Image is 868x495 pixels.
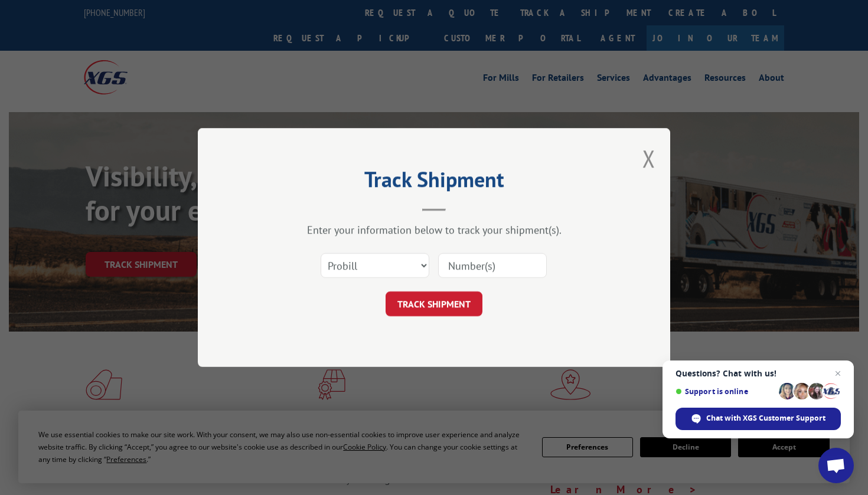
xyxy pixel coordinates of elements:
[818,448,854,483] a: Open chat
[676,387,775,396] span: Support is online
[438,253,547,278] input: Number(s)
[642,143,655,174] button: Close modal
[676,369,841,378] span: Questions? Chat with us!
[257,223,611,237] div: Enter your information below to track your shipment(s).
[706,413,825,424] span: Chat with XGS Customer Support
[386,291,482,316] button: TRACK SHIPMENT
[257,171,611,194] h2: Track Shipment
[676,408,841,430] span: Chat with XGS Customer Support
